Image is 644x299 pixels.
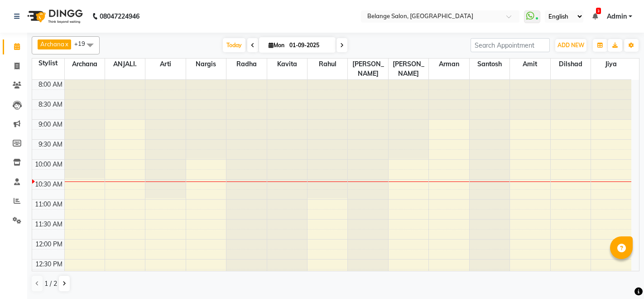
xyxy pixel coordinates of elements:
[33,160,64,169] div: 10:00 AM
[74,40,92,47] span: +19
[37,80,64,89] div: 8:00 AM
[37,100,64,109] div: 8:30 AM
[44,279,57,289] span: 1 / 2
[40,40,64,48] span: Archana
[226,59,266,70] span: Radha
[37,120,64,129] div: 9:00 AM
[266,42,287,49] span: Mon
[606,263,635,290] iframe: chat widget
[34,260,64,269] div: 12:30 PM
[145,59,185,70] span: Arti
[33,200,64,209] div: 11:00 AM
[607,12,627,21] span: Admin
[186,59,226,70] span: Nargis
[37,140,64,149] div: 9:30 AM
[596,8,601,14] span: 3
[389,59,428,79] span: [PERSON_NAME]
[32,59,64,68] div: Stylist
[287,39,332,52] input: 2025-09-01
[551,59,591,70] span: dilshad
[308,59,347,70] span: Rahul
[510,59,550,70] span: Amit
[223,38,245,52] span: Today
[34,240,64,249] div: 12:00 PM
[65,59,105,70] span: Archana
[100,4,139,29] b: 08047224946
[105,59,145,70] span: ANJALI.
[592,12,598,20] a: 3
[557,42,584,49] span: ADD NEW
[23,4,85,29] img: logo
[471,38,550,52] input: Search Appointment
[591,59,631,70] span: Jiya
[267,59,307,70] span: Kavita
[33,180,64,189] div: 10:30 AM
[470,59,509,70] span: Santosh
[348,59,388,79] span: [PERSON_NAME]
[33,220,64,229] div: 11:30 AM
[555,39,586,52] button: ADD NEW
[64,40,68,48] a: x
[429,59,469,70] span: Arman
